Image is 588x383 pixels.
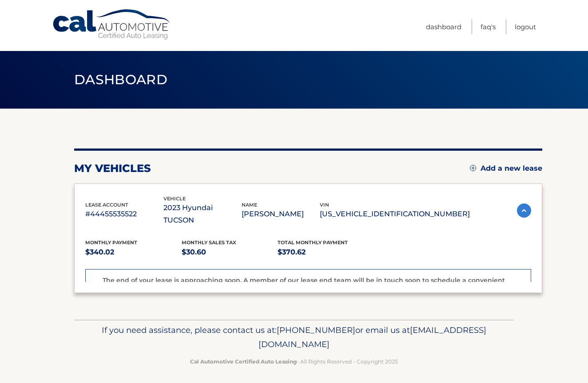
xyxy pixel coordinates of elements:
a: FAQ's [481,20,496,34]
p: [PERSON_NAME] [242,208,320,220]
p: If you need assistance, please contact us at: or email us at [80,323,508,352]
span: Monthly Payment [85,239,137,246]
p: The end of your lease is approaching soon. A member of our lease end team will be in touch soon t... [100,276,525,306]
a: Logout [515,20,536,34]
h2: my vehicles [74,162,151,175]
span: Dashboard [74,71,167,88]
span: vin [320,202,329,208]
a: Cal Automotive [52,9,172,40]
p: [US_VEHICLE_IDENTIFICATION_NUMBER] [320,208,470,220]
strong: Cal Automotive Certified Auto Leasing [190,358,297,365]
p: $370.62 [278,246,374,258]
span: Total Monthly Payment [278,239,348,246]
img: add.svg [470,165,476,171]
span: [PHONE_NUMBER] [277,325,355,335]
p: $340.02 [85,246,182,258]
p: $30.60 [182,246,278,258]
a: Dashboard [426,20,461,34]
p: 2023 Hyundai TUCSON [163,202,242,227]
img: accordion-active.svg [517,203,531,218]
span: lease account [85,202,128,208]
a: Add a new lease [470,164,542,173]
span: Monthly sales Tax [182,239,236,246]
p: #44455535522 [85,208,163,220]
p: - All Rights Reserved - Copyright 2025 [80,357,508,366]
span: vehicle [163,195,186,202]
span: name [242,202,257,208]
